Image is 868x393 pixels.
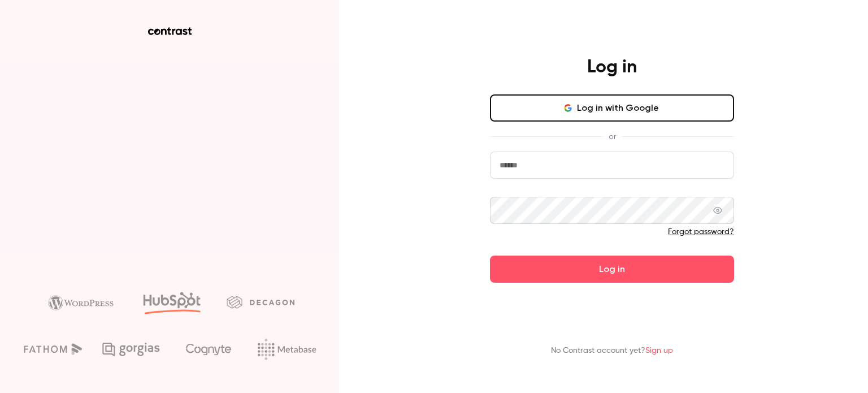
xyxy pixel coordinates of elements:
[490,94,734,122] button: Log in with Google
[551,345,673,357] p: No Contrast account yet?
[227,296,294,308] img: decagon
[587,56,637,79] h4: Log in
[490,256,734,283] button: Log in
[645,347,673,355] a: Sign up
[603,131,622,142] span: or
[668,228,734,236] a: Forgot password?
